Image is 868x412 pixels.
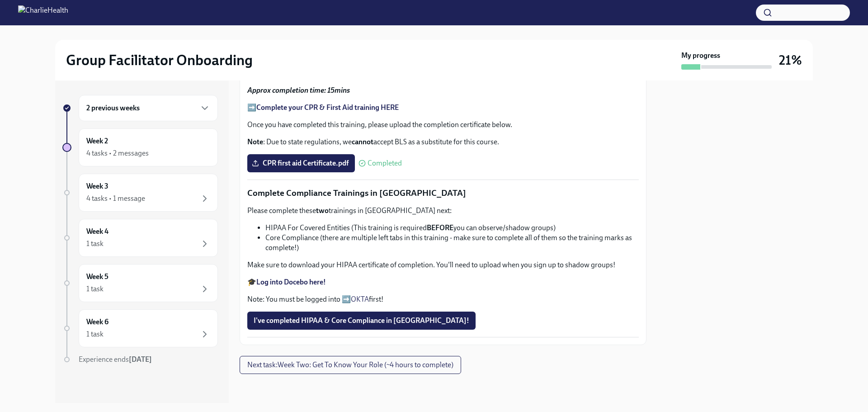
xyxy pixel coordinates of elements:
[247,86,350,95] strong: Approx completion time: 15mins
[352,137,373,146] strong: cannot
[18,5,68,20] img: CharlieHealth
[351,295,369,303] a: OKTA
[256,103,399,112] a: Complete your CPR & First Aid training HERE
[79,355,152,364] span: Experience ends
[247,206,639,216] p: Please complete these trainings in [GEOGRAPHIC_DATA] next:
[247,360,453,369] span: Next task : Week Two: Get To Know Your Role (~4 hours to complete)
[247,277,639,287] p: 🎓
[256,278,326,286] a: Log into Docebo here!
[316,206,329,215] strong: two
[62,219,218,257] a: Week 41 task
[254,316,469,325] span: I've completed HIPAA & Core Compliance in [GEOGRAPHIC_DATA]!
[86,239,104,249] div: 1 task
[247,154,355,172] label: CPR first aid Certificate.pdf
[86,103,140,113] h6: 2 previous weeks
[681,51,720,61] strong: My progress
[779,52,802,68] h3: 21%
[247,294,639,304] p: Note: You must be logged into ➡️ first!
[86,317,108,327] h6: Week 6
[247,312,476,330] button: I've completed HIPAA & Core Compliance in [GEOGRAPHIC_DATA]!
[86,181,108,191] h6: Week 3
[62,264,218,302] a: Week 51 task
[368,160,402,167] span: Completed
[129,355,152,364] strong: [DATE]
[86,136,108,146] h6: Week 2
[247,260,639,270] p: Make sure to download your HIPAA certificate of completion. You'll need to upload when you sign u...
[86,148,149,158] div: 4 tasks • 2 messages
[62,309,218,347] a: Week 61 task
[247,187,639,199] p: Complete Compliance Trainings in [GEOGRAPHIC_DATA]
[265,223,639,233] li: HIPAA For Covered Entities (This training is required you can observe/shadow groups)
[86,272,108,282] h6: Week 5
[254,159,349,168] span: CPR first aid Certificate.pdf
[265,233,639,253] li: Core Compliance (there are multiple left tabs in this training - make sure to complete all of the...
[247,120,639,130] p: Once you have completed this training, please upload the completion certificate below.
[62,128,218,166] a: Week 24 tasks • 2 messages
[62,174,218,212] a: Week 34 tasks • 1 message
[247,137,263,146] strong: Note
[86,284,104,294] div: 1 task
[427,223,453,232] strong: BEFORE
[86,194,145,204] div: 4 tasks • 1 message
[86,329,104,339] div: 1 task
[66,51,253,69] h2: Group Facilitator Onboarding
[79,95,218,121] div: 2 previous weeks
[86,227,108,237] h6: Week 4
[247,103,639,113] p: ➡️
[247,137,639,147] p: : Due to state regulations, we accept BLS as a substitute for this course.
[240,356,461,374] button: Next task:Week Two: Get To Know Your Role (~4 hours to complete)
